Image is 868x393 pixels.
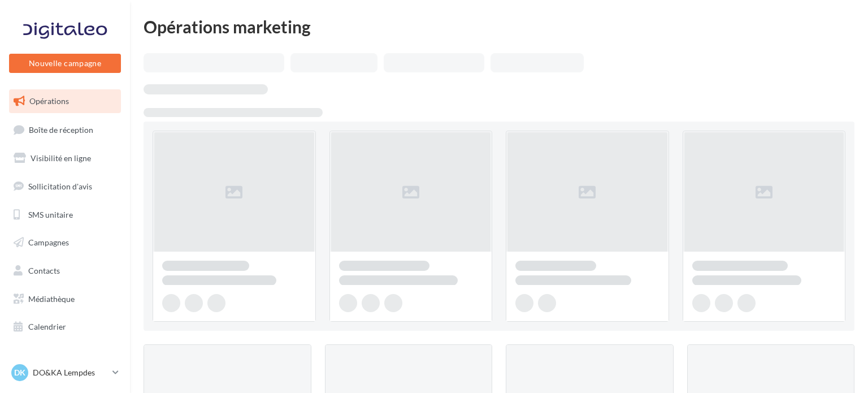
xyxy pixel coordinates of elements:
[14,367,25,378] span: DK
[28,294,75,304] span: Médiathèque
[7,89,123,113] a: Opérations
[31,153,91,163] span: Visibilité en ligne
[9,54,121,73] button: Nouvelle campagne
[33,367,108,378] p: DO&KA Lempdes
[29,96,69,106] span: Opérations
[7,231,123,254] a: Campagnes
[9,362,121,383] a: DK DO&KA Lempdes
[28,182,92,191] span: Sollicitation d'avis
[28,209,73,219] span: SMS unitaire
[7,287,123,311] a: Médiathèque
[28,237,69,247] span: Campagnes
[7,203,123,227] a: SMS unitaire
[7,118,123,142] a: Boîte de réception
[7,175,123,198] a: Sollicitation d'avis
[7,315,123,339] a: Calendrier
[7,146,123,170] a: Visibilité en ligne
[28,322,66,331] span: Calendrier
[7,259,123,283] a: Contacts
[144,18,854,35] div: Opérations marketing
[29,124,93,134] span: Boîte de réception
[28,266,60,275] span: Contacts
